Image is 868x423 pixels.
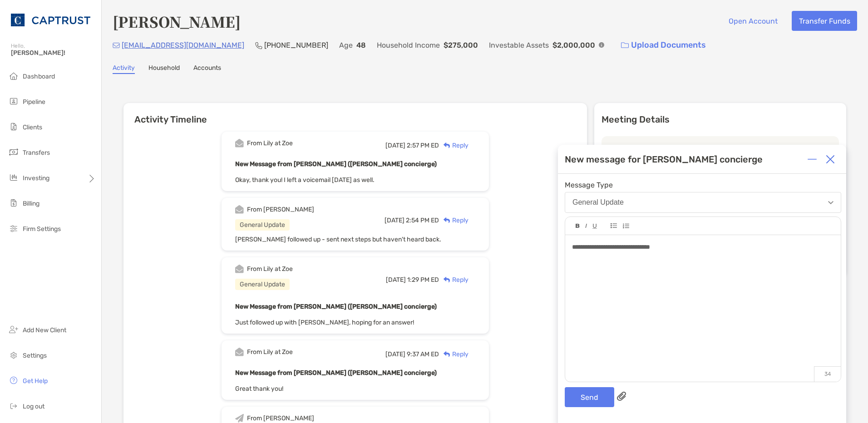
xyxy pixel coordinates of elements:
b: New Message from [PERSON_NAME] ([PERSON_NAME] concierge) [235,160,437,168]
img: Editor control icon [611,223,617,228]
span: Okay, thank you! I left a voicemail [DATE] as well. [235,176,375,184]
p: $275,000 [444,39,478,51]
img: button icon [621,42,629,49]
button: General Update [565,192,841,213]
span: Clients [23,123,42,131]
a: Accounts [193,64,221,74]
img: billing icon [8,197,19,208]
span: Just followed up with [PERSON_NAME], hoping for an answer! [235,319,414,326]
div: From [PERSON_NAME] [247,206,314,213]
div: Reply [439,216,469,225]
p: 34 [814,366,841,382]
button: Open Account [721,11,784,31]
img: Close [826,155,835,164]
img: Info Icon [599,42,604,48]
span: [DATE] [385,142,405,149]
span: 2:54 PM ED [406,216,439,224]
img: Reply icon [444,217,450,223]
span: [DATE] [385,216,404,224]
p: 48 [356,39,366,51]
span: Add New Client [23,326,66,334]
span: Investing [23,174,49,182]
span: [DATE] [385,350,405,358]
img: Event icon [235,414,244,423]
span: Dashboard [23,73,55,80]
span: [PERSON_NAME]! [11,49,96,57]
p: $2,000,000 [552,39,595,51]
div: General Update [235,219,290,231]
img: Expand or collapse [808,155,817,164]
span: Billing [23,200,39,207]
a: Activity [113,64,135,74]
p: Meeting Details [602,114,839,125]
div: General Update [235,279,290,290]
img: Event icon [235,205,244,214]
img: transfers icon [8,147,19,157]
img: CAPTRUST Logo [11,4,90,36]
b: New Message from [PERSON_NAME] ([PERSON_NAME] concierge) [235,369,437,377]
img: Event icon [235,348,244,356]
span: Get Help [23,377,48,385]
img: pipeline icon [8,96,19,107]
img: Reply icon [444,277,450,283]
button: Send [565,387,614,407]
a: Household [148,64,180,74]
span: Log out [23,403,44,410]
span: 2:57 PM ED [407,142,439,149]
span: [PERSON_NAME] followed up - sent next steps but haven't heard back. [235,236,441,243]
p: [EMAIL_ADDRESS][DOMAIN_NAME] [122,39,244,51]
span: 1:29 PM ED [407,276,439,284]
span: Firm Settings [23,225,61,233]
b: New Message from [PERSON_NAME] ([PERSON_NAME] concierge) [235,303,437,310]
img: Editor control icon [592,224,597,229]
p: Age [339,39,353,51]
img: dashboard icon [8,70,19,81]
span: [DATE] [386,276,406,284]
span: 9:37 AM ED [407,350,439,358]
button: Transfer Funds [792,11,857,31]
div: Reply [439,275,469,285]
img: Editor control icon [622,223,629,229]
img: Phone Icon [255,42,262,49]
img: Email Icon [113,43,120,48]
span: Pipeline [23,98,45,106]
div: From Lily at Zoe [247,265,293,273]
p: [PHONE_NUMBER] [264,39,328,51]
div: General Update [572,198,624,207]
span: Transfers [23,149,50,157]
img: get-help icon [8,375,19,386]
h4: [PERSON_NAME] [113,11,241,32]
div: Reply [439,141,469,150]
img: Editor control icon [585,224,587,228]
img: investing icon [8,172,19,183]
img: Reply icon [444,143,450,148]
img: clients icon [8,121,19,132]
span: Great thank you! [235,385,283,393]
img: paperclip attachments [617,392,626,401]
div: From Lily at Zoe [247,139,293,147]
span: Message Type [565,181,841,189]
p: Household Income [377,39,440,51]
img: Open dropdown arrow [828,201,833,204]
a: Upload Documents [615,35,712,55]
img: logout icon [8,400,19,411]
span: Settings [23,352,47,359]
img: settings icon [8,349,19,360]
div: From Lily at Zoe [247,348,293,356]
div: Reply [439,349,469,359]
div: New message for [PERSON_NAME] concierge [565,154,763,165]
img: Editor control icon [576,224,580,228]
img: Event icon [235,265,244,273]
img: add_new_client icon [8,324,19,335]
img: Event icon [235,139,244,148]
div: From [PERSON_NAME] [247,414,314,422]
p: Investable Assets [489,39,549,51]
h6: Activity Timeline [123,103,587,125]
img: firm-settings icon [8,223,19,234]
img: Reply icon [444,351,450,357]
